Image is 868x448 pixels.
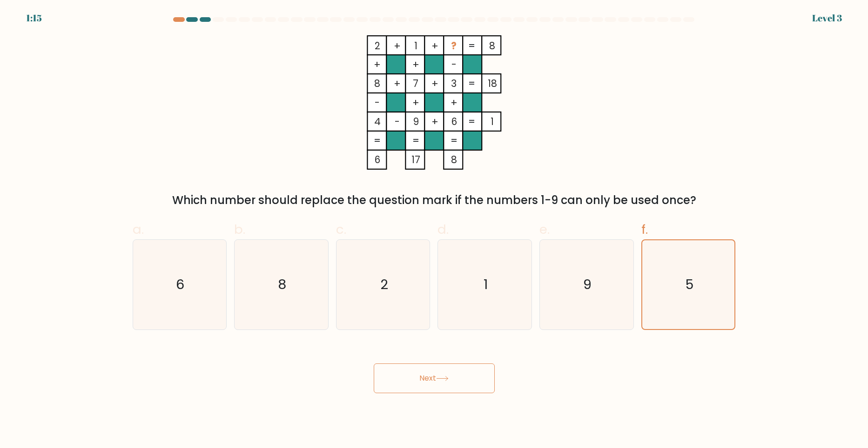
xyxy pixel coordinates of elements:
[336,220,346,238] span: c.
[812,11,842,25] div: Level 3
[412,115,418,128] tspan: 9
[451,77,457,90] tspan: 3
[138,192,730,209] div: Which number should replace the question mark if the numbers 1-9 can only be used once?
[431,39,438,53] tspan: +
[393,77,400,90] tspan: +
[489,39,495,53] tspan: 8
[374,115,381,128] tspan: 4
[380,275,388,294] text: 2
[539,220,550,238] span: e.
[412,96,419,109] tspan: +
[26,11,42,25] div: 1:15
[468,115,475,128] tspan: =
[412,134,419,147] tspan: =
[393,39,400,53] tspan: +
[437,220,449,238] span: d.
[685,275,693,294] text: 5
[374,58,381,71] tspan: +
[431,77,438,90] tspan: +
[133,220,144,238] span: a.
[468,77,475,90] tspan: =
[278,275,286,294] text: 8
[374,134,381,147] tspan: =
[412,58,419,71] tspan: +
[451,115,457,128] tspan: 6
[234,220,245,238] span: b.
[451,153,457,166] tspan: 8
[450,96,457,109] tspan: +
[641,220,648,238] span: f.
[491,115,494,128] tspan: 1
[484,275,488,294] text: 1
[374,153,380,166] tspan: 6
[411,153,420,166] tspan: 17
[488,77,497,90] tspan: 18
[374,363,495,393] button: Next
[413,77,418,90] tspan: 7
[451,39,457,53] tspan: ?
[374,77,380,90] tspan: 8
[451,58,456,71] tspan: -
[468,39,475,53] tspan: =
[450,134,457,147] tspan: =
[176,275,185,294] text: 6
[375,39,380,53] tspan: 2
[375,96,380,109] tspan: -
[583,275,592,294] text: 9
[431,115,438,128] tspan: +
[394,115,399,128] tspan: -
[414,39,417,53] tspan: 1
